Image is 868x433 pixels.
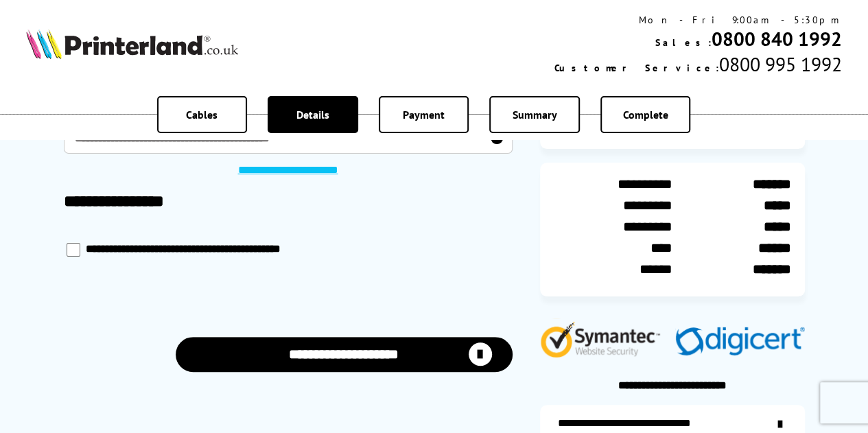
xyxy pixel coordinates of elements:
[655,36,712,49] span: Sales:
[712,26,842,51] a: 0800 840 1992
[554,14,842,26] div: Mon - Fri 9:00am - 5:30pm
[403,108,445,121] span: Payment
[26,29,238,59] img: Printerland Logo
[513,108,557,121] span: Summary
[623,108,668,121] span: Complete
[554,62,719,74] span: Customer Service:
[296,108,329,121] span: Details
[719,51,842,77] span: 0800 995 1992
[186,108,218,121] span: Cables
